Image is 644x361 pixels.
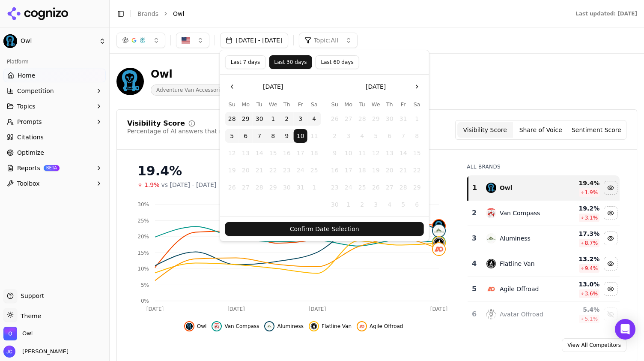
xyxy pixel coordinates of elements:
div: 3 [471,233,477,244]
div: Aluminess [500,234,531,243]
img: Owl [3,327,17,340]
span: Owl [197,323,207,330]
tspan: 30% [137,202,149,208]
span: Topics [17,102,36,111]
button: Thursday, October 2nd, 2025, selected [280,112,294,126]
span: 3.6 % [585,290,598,297]
button: Hide flatline van data [604,257,617,271]
div: 19.4% [137,163,450,179]
div: 19.2 % [561,204,599,213]
nav: breadcrumb [137,9,558,18]
button: Wednesday, October 8th, 2025, selected [266,129,280,143]
button: Friday, October 3rd, 2025, selected [294,112,307,126]
div: Last updated: [DATE] [575,10,637,17]
button: Open user button [3,346,69,358]
tspan: [DATE] [227,306,245,312]
span: Owl [22,330,33,337]
button: Visibility Score [457,122,513,138]
img: agile offroad [358,323,365,330]
tspan: 5% [141,282,149,288]
div: All Brands [467,163,620,170]
img: flatline van [486,259,496,269]
th: Thursday [383,100,397,108]
span: 1.9 % [585,189,598,196]
span: vs [DATE] - [DATE] [161,180,217,189]
span: Competition [17,87,54,95]
img: agile offroad [433,243,445,255]
img: Jeff Clemishaw [3,346,15,358]
button: Hide owl data [184,321,207,331]
span: Aluminess [277,323,304,330]
th: Saturday [307,100,321,108]
img: owl [486,183,496,193]
th: Friday [397,100,410,108]
th: Thursday [280,100,294,108]
span: Reports [17,164,40,172]
div: Van Compass [500,209,540,217]
a: Optimize [3,146,106,159]
button: Monday, October 6th, 2025, selected [239,129,253,143]
tr: 1owlOwl19.4%1.9%Hide owl data [468,175,620,201]
tr: 2van compassVan Compass19.2%3.1%Hide van compass data [468,201,620,226]
button: Competition [3,84,106,98]
tspan: 0% [141,298,149,304]
a: Brands [137,10,158,17]
span: 9.4 % [585,265,598,272]
div: Platform [3,55,106,69]
button: Open organization switcher [3,327,33,340]
button: Hide aluminess data [264,321,304,331]
div: Avatar Offroad [500,310,543,319]
button: ReportsBETA [3,161,106,175]
th: Monday [342,100,355,108]
img: van compass [486,208,496,218]
button: Confirm Date Selection [225,222,424,236]
span: 3.1 % [585,214,598,221]
span: Home [18,71,35,80]
div: 1 [472,183,477,193]
tspan: [DATE] [430,306,448,312]
span: Toolbox [17,179,40,188]
button: Sunday, September 28th, 2025, selected [225,112,239,126]
span: Theme [17,313,41,319]
span: Optimize [17,148,44,157]
img: aluminess [266,323,273,330]
div: 5.4 % [561,305,599,314]
div: Flatline Van [500,259,535,268]
div: Open Intercom Messenger [615,319,635,340]
button: Go to the Next Month [410,80,424,93]
img: aluminess [486,233,496,244]
th: Monday [239,100,253,108]
div: Owl [500,184,513,192]
div: Visibility Score [127,120,185,127]
button: Hide agile offroad data [357,321,403,331]
div: 2 [471,208,477,218]
button: Last 30 days [269,55,312,69]
span: Agile Offroad [370,323,403,330]
span: Citations [17,133,44,141]
span: 5.1 % [585,316,598,322]
button: Tuesday, October 7th, 2025, selected [253,129,266,143]
button: Last 7 days [225,55,266,69]
th: Friday [294,100,307,108]
div: 13.2 % [561,255,599,263]
tr: 3aluminessAluminess17.3%8.7%Hide aluminess data [468,226,620,251]
button: [DATE] - [DATE] [220,33,288,48]
img: flatline van [310,323,317,330]
button: Wednesday, October 1st, 2025, selected [266,112,280,126]
tr: 6avatar offroadAvatar Offroad5.4%5.1%Show avatar offroad data [468,302,620,327]
tspan: [DATE] [309,306,326,312]
img: owl [186,323,193,330]
button: Tuesday, September 30th, 2025, selected [253,112,266,126]
th: Tuesday [355,100,369,108]
tr: 4flatline vanFlatline Van13.2%9.4%Hide flatline van data [468,251,620,277]
span: 1.9% [144,180,160,189]
span: Adventure Van Accessories [151,84,231,96]
table: November 2025 [328,100,424,211]
img: Owl [3,34,17,48]
button: Hide agile offroad data [604,282,617,296]
th: Saturday [410,100,424,108]
button: Monday, September 29th, 2025, selected [239,112,253,126]
table: October 2025 [225,100,321,194]
span: Owl [173,9,184,18]
div: 6 [471,309,477,319]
